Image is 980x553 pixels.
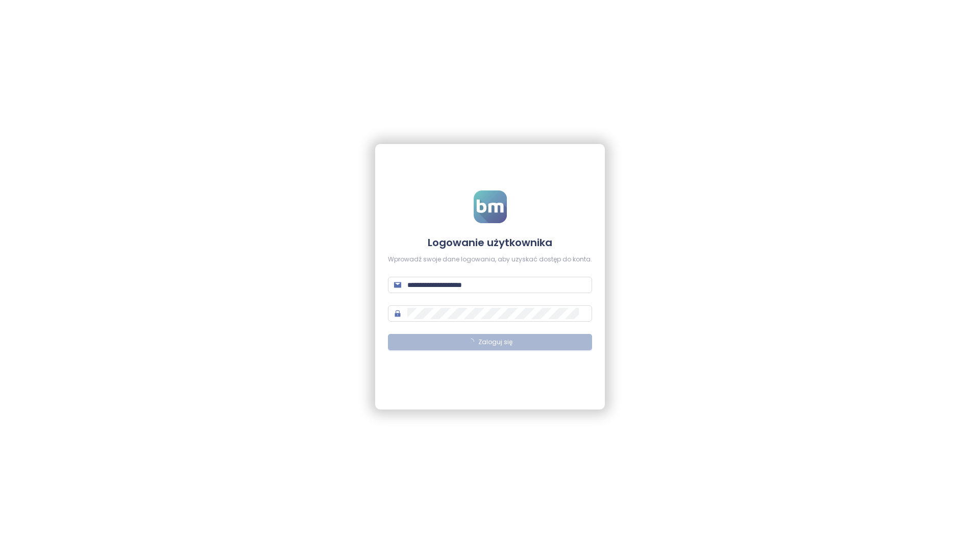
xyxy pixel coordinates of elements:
span: mail [394,281,401,288]
span: loading [468,339,474,345]
button: Zaloguj się [388,334,592,350]
div: Wprowadź swoje dane logowania, aby uzyskać dostęp do konta. [388,255,592,265]
img: logo [474,190,507,223]
span: lock [394,310,401,317]
h4: Logowanie użytkownika [388,235,592,250]
span: Zaloguj się [478,338,512,347]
